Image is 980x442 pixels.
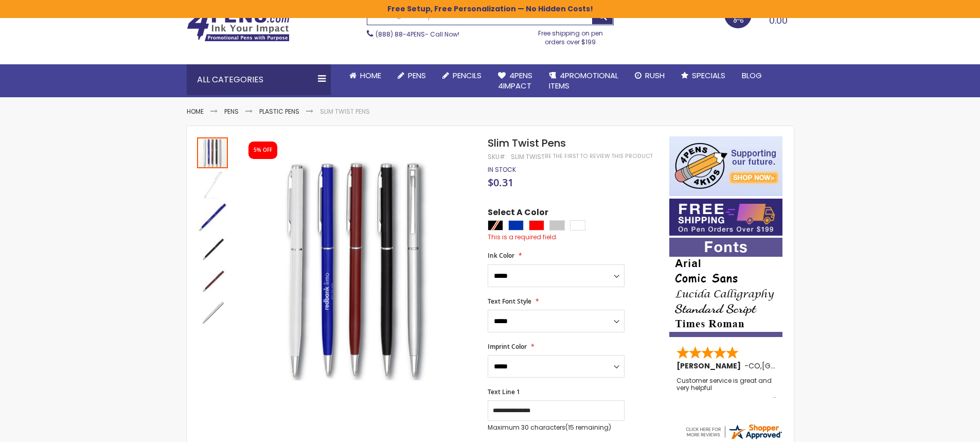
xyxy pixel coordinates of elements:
span: In stock [488,165,516,174]
a: Be the first to review this product [545,152,653,160]
div: Slim Twist [511,153,545,161]
div: This is a required field. [488,233,658,241]
a: Home [341,64,389,87]
a: Pencils [434,64,490,87]
div: Blue [508,220,524,231]
img: Slim Twist Pens [197,233,228,264]
span: (15 remaining) [565,423,611,432]
img: 4Pens Custom Pens and Promotional Products [187,9,290,42]
span: Select A Color [488,207,548,221]
span: Specials [692,70,725,81]
span: [GEOGRAPHIC_DATA] [762,361,838,371]
span: Text Line 1 [488,387,520,396]
img: 4pens.com widget logo [684,422,783,441]
span: 4Pens 4impact [498,70,532,91]
a: (888) 88-4PENS [376,30,425,39]
div: Customer service is great and very helpful [676,377,776,399]
a: Rush [627,64,673,87]
div: Slim Twist Pens [197,168,229,200]
span: - , [744,361,838,371]
span: Pencils [453,70,482,81]
span: CO [749,361,760,371]
div: Slim Twist Pens [197,232,229,264]
span: 0.00 [769,14,788,27]
div: Slim Twist Pens [197,136,229,168]
div: Availability [488,166,516,174]
div: White [570,220,585,231]
div: 5% OFF [254,147,272,154]
img: Free shipping on orders over $199 [669,199,782,236]
div: All Categories [187,64,331,95]
li: Slim Twist Pens [320,108,370,116]
img: Slim Twist Pens [197,201,228,232]
img: Slim Twist Pens [197,297,228,328]
div: Red [529,220,544,231]
div: Silver [549,220,565,231]
span: Slim Twist Pens [488,136,566,150]
img: Slim Twist Pens [239,151,474,386]
img: font-personalization-examples [669,238,782,337]
a: 4Pens4impact [490,64,541,98]
span: Ink Color [488,251,514,260]
strong: SKU [488,152,507,161]
a: Specials [673,64,734,87]
span: Home [360,70,381,81]
a: Pens [224,107,239,116]
a: Blog [734,64,770,87]
div: Slim Twist Pens [197,264,229,296]
span: Pens [408,70,426,81]
span: [PERSON_NAME] [676,361,744,371]
span: 4PROMOTIONAL ITEMS [549,70,618,91]
img: Slim Twist Pens [197,265,228,296]
span: $0.31 [488,175,513,189]
div: Slim Twist Pens [197,200,229,232]
div: Slim Twist Pens [197,296,228,328]
span: Blog [742,70,762,81]
p: Maximum 30 characters [488,423,625,432]
a: Home [187,107,204,116]
span: Imprint Color [488,342,527,351]
a: 4PROMOTIONALITEMS [541,64,627,98]
a: Plastic Pens [259,107,299,116]
span: - Call Now! [376,30,459,39]
span: Text Font Style [488,297,531,306]
iframe: Google Customer Reviews [895,414,980,442]
div: Free shipping on pen orders over $199 [527,25,614,46]
a: Pens [389,64,434,87]
span: Rush [645,70,665,81]
img: 4pens 4 kids [669,136,782,196]
img: Slim Twist Pens [197,169,228,200]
